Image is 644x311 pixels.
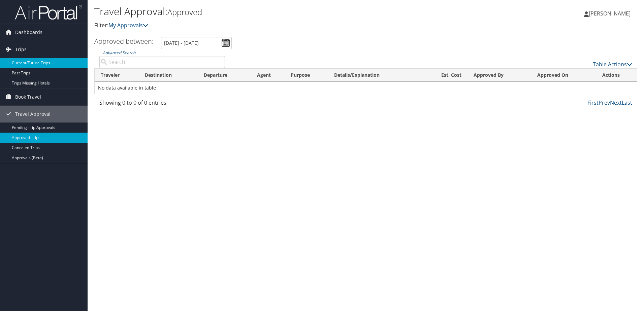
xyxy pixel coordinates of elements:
[251,69,285,82] th: Agent
[95,82,637,94] td: No data available in table
[468,69,531,82] th: Approved By: activate to sort column ascending
[15,106,51,123] span: Travel Approval
[596,69,637,82] th: Actions
[99,99,225,110] div: Showing 0 to 0 of 0 entries
[593,61,632,68] a: Table Actions
[15,4,82,20] img: airportal-logo.png
[198,69,251,82] th: Departure: activate to sort column ascending
[95,69,139,82] th: Traveler: activate to sort column ascending
[531,69,597,82] th: Approved On: activate to sort column ascending
[15,89,41,105] span: Book Travel
[423,69,468,82] th: Est. Cost: activate to sort column ascending
[108,22,148,29] a: My Approvals
[99,56,225,68] input: Advanced Search
[285,69,328,82] th: Purpose
[589,10,631,17] span: [PERSON_NAME]
[622,99,632,106] a: Last
[584,3,637,24] a: [PERSON_NAME]
[94,37,154,46] h3: Approved between:
[328,69,423,82] th: Details/Explanation
[15,41,27,58] span: Trips
[161,37,232,49] input: [DATE] - [DATE]
[587,99,599,106] a: First
[610,99,622,106] a: Next
[167,6,202,18] small: Approved
[139,69,198,82] th: Destination: activate to sort column ascending
[103,50,135,56] a: Advanced Search
[15,24,42,41] span: Dashboards
[94,21,456,30] p: Filter:
[94,4,456,19] h1: Travel Approval:
[599,99,610,106] a: Prev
